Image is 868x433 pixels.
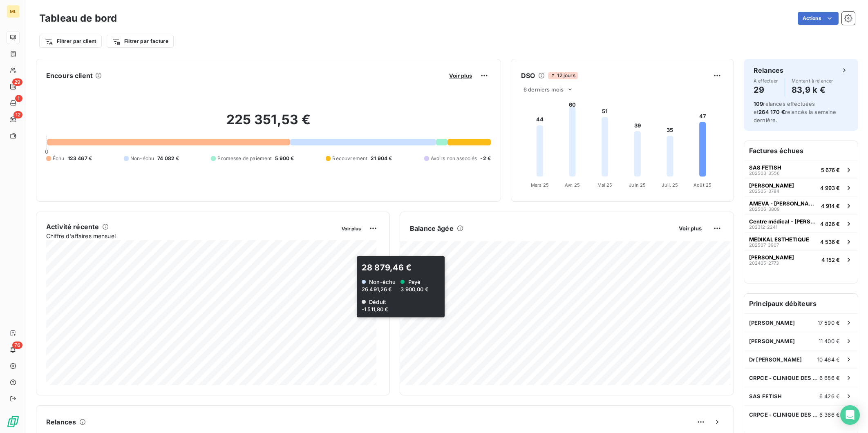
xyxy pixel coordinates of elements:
[46,222,99,232] h6: Activité récente
[798,12,839,25] button: Actions
[754,100,763,107] span: 109
[749,319,795,326] span: [PERSON_NAME]
[15,95,22,102] span: 1
[7,96,19,109] a: 1
[431,155,477,162] span: Avoirs non associés
[531,182,549,188] tspan: Mars 25
[46,232,336,240] span: Chiffre d'affaires mensuel
[819,411,840,418] span: 6 366 €
[13,111,22,118] span: 12
[754,83,778,96] h4: 29
[749,200,818,207] span: AMEVA - [PERSON_NAME]
[749,164,781,171] span: SAS FETISH
[821,203,840,209] span: 4 914 €
[749,411,819,418] span: CRPCE - CLINIQUE DES CHAMPS ELYSEES
[744,250,858,268] button: [PERSON_NAME]202405-27734 152 €
[130,155,154,162] span: Non-échu
[694,182,711,188] tspan: Août 25
[679,225,702,232] span: Voir plus
[820,239,840,245] span: 4 536 €
[676,225,704,232] button: Voir plus
[7,415,20,428] img: Logo LeanPay
[53,155,65,162] span: Échu
[342,226,361,232] span: Voir plus
[820,221,840,227] span: 4 826 €
[821,257,840,263] span: 4 152 €
[744,141,858,161] h6: Factures échues
[749,254,794,261] span: [PERSON_NAME]
[449,72,472,79] span: Voir plus
[754,78,778,83] span: À effectuer
[68,155,92,162] span: 123 467 €
[754,65,783,75] h6: Relances
[45,148,48,155] span: 0
[749,225,777,230] span: 202312-2241
[819,338,840,344] span: 11 400 €
[821,167,840,173] span: 5 676 €
[7,5,20,18] div: ML
[749,182,794,189] span: [PERSON_NAME]
[820,185,840,191] span: 4 993 €
[749,189,779,194] span: 202505-3784
[754,100,837,123] span: relances effectuées et relancés la semaine dernière.
[480,155,491,162] span: -2 €
[46,112,491,136] h2: 225 351,53 €
[39,11,117,26] h3: Tableau de bord
[792,83,833,96] h4: 83,9 k €
[275,155,294,162] span: 5 900 €
[39,35,102,48] button: Filtrer par client
[217,155,272,162] span: Promesse de paiement
[12,341,22,349] span: 76
[7,113,19,126] a: 12
[749,171,780,176] span: 202503-3556
[749,218,817,225] span: Centre médical - [PERSON_NAME]
[840,405,860,425] div: Open Intercom Messenger
[817,356,840,363] span: 10 464 €
[744,294,858,313] h6: Principaux débiteurs
[749,338,795,344] span: [PERSON_NAME]
[521,71,535,80] h6: DSO
[818,319,840,326] span: 17 590 €
[749,375,819,381] span: CRPCE - CLINIQUE DES CHAMPS ELYSEES
[447,72,474,79] button: Voir plus
[7,80,19,93] a: 29
[792,78,833,83] span: Montant à relancer
[749,356,802,363] span: Dr [PERSON_NAME]
[749,236,809,243] span: MEDIKAL ESTHETIQUE
[744,214,858,232] button: Centre médical - [PERSON_NAME]202312-22414 826 €
[12,78,22,86] span: 29
[548,72,577,79] span: 12 jours
[332,155,367,162] span: Recouvrement
[819,393,840,400] span: 6 426 €
[597,182,613,188] tspan: Mai 25
[339,225,363,232] button: Voir plus
[629,182,646,188] tspan: Juin 25
[758,109,785,115] span: 264 170 €
[46,71,93,80] h6: Encours client
[410,223,454,233] h6: Balance âgée
[46,417,76,427] h6: Relances
[744,232,858,250] button: MEDIKAL ESTHETIQUE202507-39074 536 €
[744,179,858,196] button: [PERSON_NAME]202505-37844 993 €
[819,375,840,381] span: 6 686 €
[744,161,858,179] button: SAS FETISH202503-35565 676 €
[744,196,858,214] button: AMEVA - [PERSON_NAME]202506-38094 914 €
[523,86,564,93] span: 6 derniers mois
[107,35,174,48] button: Filtrer par facture
[749,261,779,266] span: 202405-2773
[662,182,678,188] tspan: Juil. 25
[565,182,580,188] tspan: Avr. 25
[749,207,780,212] span: 202506-3809
[749,243,779,248] span: 202507-3907
[371,155,392,162] span: 21 904 €
[157,155,179,162] span: 74 082 €
[749,393,782,400] span: SAS FETISH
